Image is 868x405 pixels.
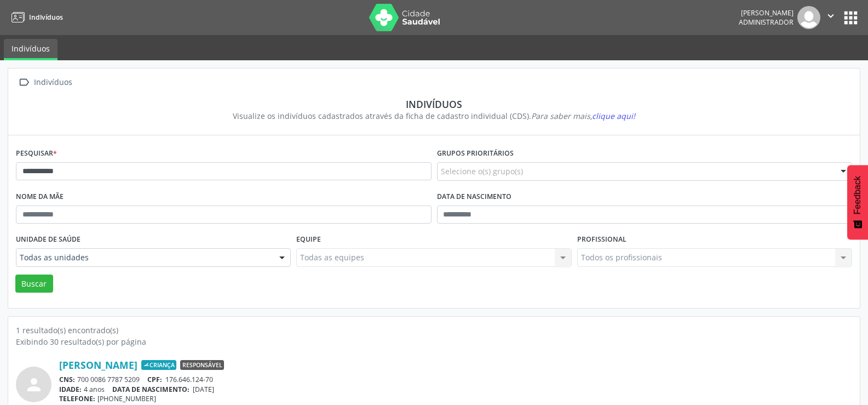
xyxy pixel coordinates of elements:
[141,360,176,370] span: Criança
[4,39,58,60] a: Indivíduos
[165,375,213,384] span: 176.646.124-70
[441,166,523,177] span: Selecione o(s) grupo(s)
[853,176,863,214] span: Feedback
[841,8,860,27] button: apps
[32,75,74,90] div: Indivíduos
[24,375,44,395] i: person
[16,324,852,336] div: 1 resultado(s) encontrado(s)
[59,385,852,394] div: 4 anos
[16,189,64,206] label: Nome da mãe
[820,6,841,29] button: 
[8,8,63,26] a: Indivíduos
[24,110,844,122] div: Visualize os indivíduos cadastrados através da ficha de cadastro individual (CDS).
[739,8,794,18] div: [PERSON_NAME]
[847,165,868,239] button: Feedback - Mostrar pesquisa
[16,336,852,347] div: Exibindo 30 resultado(s) por página
[24,98,844,110] div: Indivíduos
[825,10,837,22] i: 
[16,231,81,248] label: Unidade de saúde
[437,145,514,162] label: Grupos prioritários
[531,111,635,121] i: Para saber mais,
[16,75,32,90] i: 
[437,189,511,206] label: Data de nascimento
[59,385,82,394] span: IDADE:
[193,385,214,394] span: [DATE]
[592,111,635,121] span: clique aqui!
[577,231,626,248] label: Profissional
[59,375,75,384] span: CNS:
[29,13,63,22] span: Indivíduos
[180,360,224,370] span: Responsável
[59,359,137,371] a: [PERSON_NAME]
[20,252,268,263] span: Todas as unidades
[296,231,321,248] label: Equipe
[739,18,794,27] span: Administrador
[15,275,53,293] button: Buscar
[16,145,57,162] label: Pesquisar
[59,394,95,403] span: TELEFONE:
[147,375,162,384] span: CPF:
[16,75,74,90] a:  Indivíduos
[797,6,820,29] img: img
[59,394,852,403] div: [PHONE_NUMBER]
[59,375,852,384] div: 700 0086 7787 5209
[112,385,189,394] span: DATA DE NASCIMENTO:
